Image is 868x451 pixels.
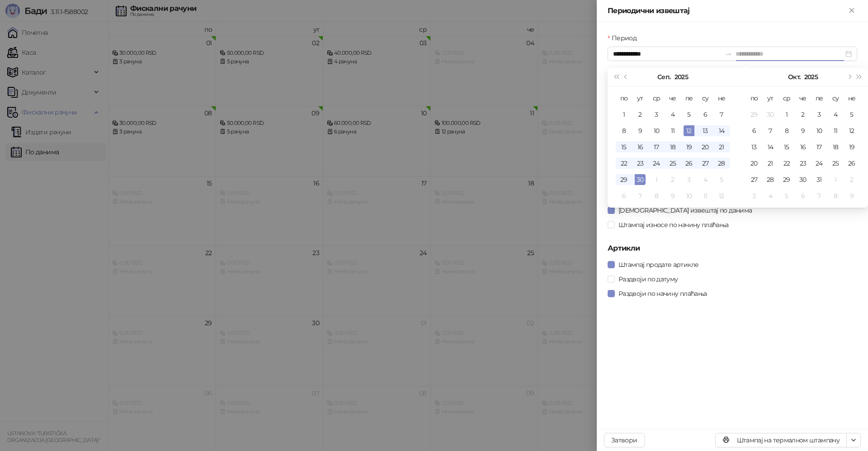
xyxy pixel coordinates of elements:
td: 2025-10-31 [811,171,827,188]
div: 2 [667,174,678,185]
td: 2025-09-22 [616,155,632,171]
div: 23 [797,158,808,169]
th: пе [811,90,827,106]
span: to [725,50,732,57]
td: 2025-10-12 [713,188,730,204]
td: 2025-10-03 [811,106,827,123]
td: 2025-10-26 [844,155,860,171]
td: 2025-09-09 [632,123,648,139]
td: 2025-10-01 [648,171,665,188]
div: 2 [846,174,857,185]
div: 8 [781,125,792,136]
td: 2025-09-25 [665,155,681,171]
div: 28 [765,174,776,185]
td: 2025-09-16 [632,139,648,155]
td: 2025-10-25 [827,155,844,171]
td: 2025-09-21 [713,139,730,155]
td: 2025-09-30 [762,106,778,123]
div: 4 [765,190,776,201]
div: 5 [781,190,792,201]
div: 7 [716,109,727,120]
td: 2025-11-06 [795,188,811,204]
div: 6 [618,190,629,201]
div: 5 [684,109,694,120]
td: 2025-10-07 [762,123,778,139]
div: 11 [700,190,711,201]
th: по [616,90,632,106]
div: 21 [765,158,776,169]
div: 4 [700,174,711,185]
td: 2025-11-05 [778,188,795,204]
th: ср [778,90,795,106]
button: Изабери месец [788,68,800,86]
td: 2025-09-19 [681,139,697,155]
td: 2025-10-06 [746,123,762,139]
div: 7 [814,190,825,201]
button: Изабери годину [675,68,688,86]
td: 2025-11-02 [844,171,860,188]
td: 2025-10-10 [811,123,827,139]
div: 9 [846,190,857,201]
div: 31 [814,174,825,185]
div: 19 [684,142,694,152]
div: 6 [749,125,759,136]
div: 2 [797,109,808,120]
div: 12 [716,190,727,201]
div: 30 [635,174,646,185]
div: 8 [618,125,629,136]
td: 2025-10-14 [762,139,778,155]
td: 2025-09-28 [713,155,730,171]
div: 14 [765,142,776,152]
div: 12 [684,125,694,136]
div: 6 [700,109,711,120]
div: 29 [781,174,792,185]
button: Следећи месец (PageDown) [844,68,854,86]
div: 10 [684,190,694,201]
div: 9 [667,190,678,201]
td: 2025-09-29 [616,171,632,188]
button: Претходни месец (PageUp) [621,68,631,86]
td: 2025-10-05 [713,171,730,188]
div: 1 [781,109,792,120]
div: 30 [765,109,776,120]
th: не [844,90,860,106]
td: 2025-09-03 [648,106,665,123]
td: 2025-10-09 [665,188,681,204]
td: 2025-10-08 [778,123,795,139]
div: 27 [749,174,759,185]
div: 15 [618,142,629,152]
button: Претходна година (Control + left) [611,68,621,86]
span: [DEMOGRAPHIC_DATA] извештај по данима [615,205,755,215]
td: 2025-10-19 [844,139,860,155]
div: 22 [618,158,629,169]
span: Штампај износе по начину плаћања [615,220,732,230]
td: 2025-09-24 [648,155,665,171]
div: 16 [635,142,646,152]
td: 2025-09-18 [665,139,681,155]
td: 2025-09-14 [713,123,730,139]
td: 2025-09-26 [681,155,697,171]
td: 2025-09-15 [616,139,632,155]
div: 8 [830,190,841,201]
td: 2025-09-01 [616,106,632,123]
div: 22 [781,158,792,169]
div: 16 [797,142,808,152]
td: 2025-10-22 [778,155,795,171]
td: 2025-10-08 [648,188,665,204]
div: 13 [749,142,759,152]
td: 2025-11-03 [746,188,762,204]
button: Штампај на термалном штампачу [715,433,847,447]
div: 1 [830,174,841,185]
div: 1 [651,174,662,185]
td: 2025-09-05 [681,106,697,123]
div: 7 [635,190,646,201]
th: че [795,90,811,106]
div: 10 [814,125,825,136]
div: 3 [684,174,694,185]
td: 2025-11-09 [844,188,860,204]
td: 2025-09-23 [632,155,648,171]
div: 17 [814,142,825,152]
td: 2025-10-20 [746,155,762,171]
div: 2 [635,109,646,120]
td: 2025-10-10 [681,188,697,204]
